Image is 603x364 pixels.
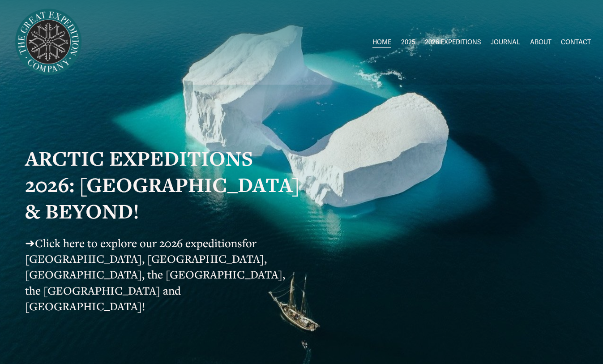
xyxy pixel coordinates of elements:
[530,36,552,49] a: ABOUT
[372,36,391,49] a: HOME
[401,36,415,49] a: folder dropdown
[425,36,481,49] a: folder dropdown
[12,6,85,78] img: Arctic Expeditions
[425,37,481,48] span: 2026 EXPEDITIONS
[35,236,242,250] a: Click here to explore our 2026 expeditions
[25,236,288,313] span: for [GEOGRAPHIC_DATA], [GEOGRAPHIC_DATA], [GEOGRAPHIC_DATA], the [GEOGRAPHIC_DATA], the [GEOGRAPH...
[25,145,305,225] strong: ARCTIC EXPEDITIONS 2026: [GEOGRAPHIC_DATA] & BEYOND!
[25,236,35,250] span: ➜
[401,37,415,48] span: 2025
[561,36,591,49] a: CONTACT
[491,36,520,49] a: JOURNAL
